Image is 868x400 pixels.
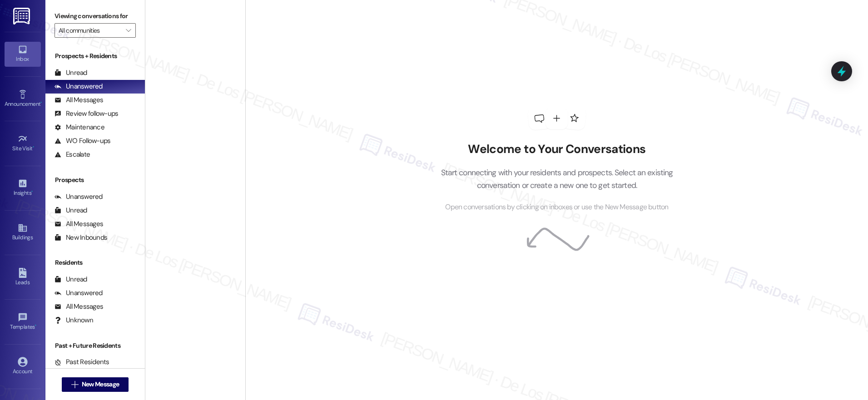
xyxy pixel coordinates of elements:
[55,68,87,78] div: Unread
[5,176,41,200] a: Insights •
[55,219,103,229] div: All Messages
[55,233,107,242] div: New Inbounds
[5,310,41,334] a: Templates •
[427,142,687,157] h2: Welcome to Your Conversations
[45,341,145,351] div: Past + Future Residents
[55,136,110,146] div: WO Follow-ups
[55,275,87,284] div: Unread
[31,188,33,195] span: •
[55,109,118,119] div: Review follow-ups
[59,23,121,38] input: All communities
[82,380,119,389] span: New Message
[55,95,103,105] div: All Messages
[45,175,145,185] div: Prospects
[55,192,103,202] div: Unanswered
[13,8,32,25] img: ResiDesk Logo
[5,131,41,156] a: Site Visit •
[126,27,131,34] i: 
[55,302,103,311] div: All Messages
[55,288,103,298] div: Unanswered
[55,206,87,215] div: Unread
[5,265,41,290] a: Leads
[445,202,668,213] span: Open conversations by clicking on inboxes or use the New Message button
[55,82,103,91] div: Unanswered
[55,123,104,132] div: Maintenance
[55,9,136,23] label: Viewing conversations for
[55,316,93,325] div: Unknown
[5,42,41,66] a: Inbox
[35,322,36,329] span: •
[45,51,145,61] div: Prospects + Residents
[33,144,34,150] span: •
[55,357,109,367] div: Past Residents
[55,150,90,159] div: Escalate
[40,99,42,106] span: •
[62,377,129,392] button: New Message
[427,166,687,192] p: Start connecting with your residents and prospects. Select an existing conversation or create a n...
[71,381,78,388] i: 
[5,220,41,245] a: Buildings
[45,258,145,267] div: Residents
[5,354,41,379] a: Account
